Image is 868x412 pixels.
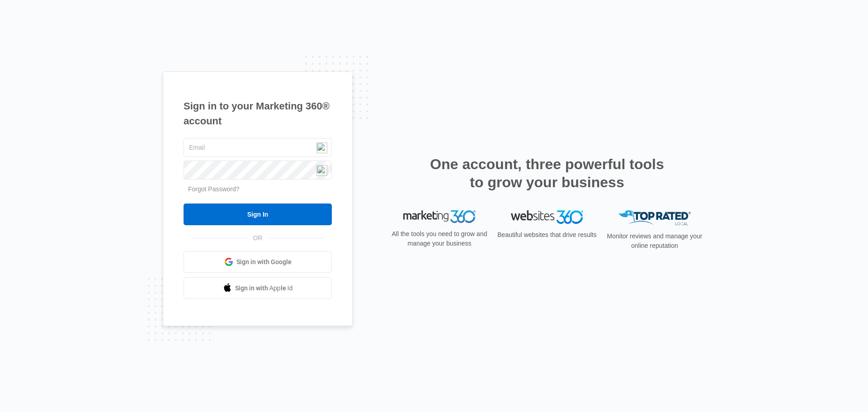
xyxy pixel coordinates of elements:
span: Sign in with Google [236,257,292,267]
p: All the tools you need to grow and manage your business [389,229,490,248]
input: Sign In [184,204,332,225]
p: Beautiful websites that drive results [496,230,598,240]
img: Top Rated Local [618,210,691,225]
span: Sign in with Apple Id [235,284,293,293]
p: Monitor reviews and manage your online reputation [604,232,705,251]
h1: Sign in to your Marketing 360® account [184,99,332,128]
a: Sign in with Google [184,251,332,273]
a: Sign in with Apple Id [184,277,332,299]
a: Forgot Password? [188,185,240,193]
img: Marketing 360 [403,210,476,223]
span: OR [247,233,269,243]
img: npw-badge-icon-locked.svg [316,165,327,176]
h2: One account, three powerful tools to grow your business [427,155,667,191]
input: Email [184,138,332,157]
img: npw-badge-icon-locked.svg [316,142,327,153]
img: Websites 360 [511,210,583,223]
